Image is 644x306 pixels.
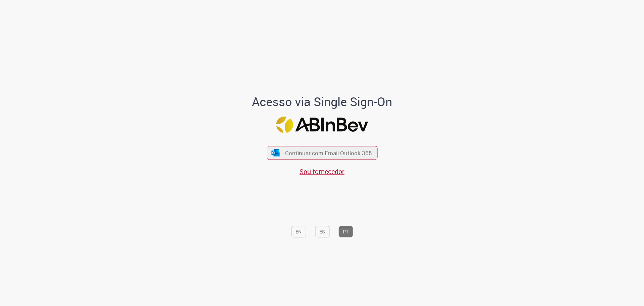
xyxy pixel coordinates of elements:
button: PT [338,226,353,237]
img: Logo ABInBev [276,116,368,133]
a: Sou fornecedor [300,167,344,176]
button: ES [315,226,329,237]
img: ícone Azure/Microsoft 360 [271,149,280,156]
h1: Acesso via Single Sign-On [229,95,415,108]
button: EN [291,226,306,237]
button: ícone Azure/Microsoft 360 Continuar com Email Outlook 365 [267,146,377,160]
span: Continuar com Email Outlook 365 [285,149,372,157]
